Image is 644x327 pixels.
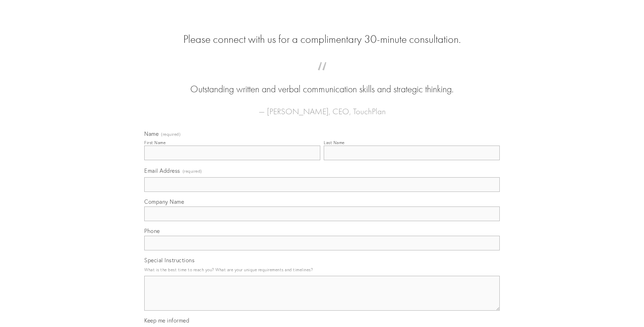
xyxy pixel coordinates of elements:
span: Company Name [144,198,184,205]
span: (required) [183,166,202,176]
span: “ [155,69,489,83]
span: Phone [144,227,160,234]
h2: Please connect with us for a complimentary 30-minute consultation. [144,33,500,46]
figcaption: — [PERSON_NAME], CEO, TouchPlan [155,96,489,118]
div: Last Name [324,140,345,145]
div: First Name [144,140,166,145]
p: What is the best time to reach you? What are your unique requirements and timelines? [144,265,500,274]
blockquote: Outstanding written and verbal communication skills and strategic thinking. [155,69,489,96]
span: Name [144,130,159,137]
span: Email Address [144,167,180,174]
span: (required) [161,132,181,137]
span: Special Instructions [144,257,194,264]
span: Keep me informed [144,317,189,324]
